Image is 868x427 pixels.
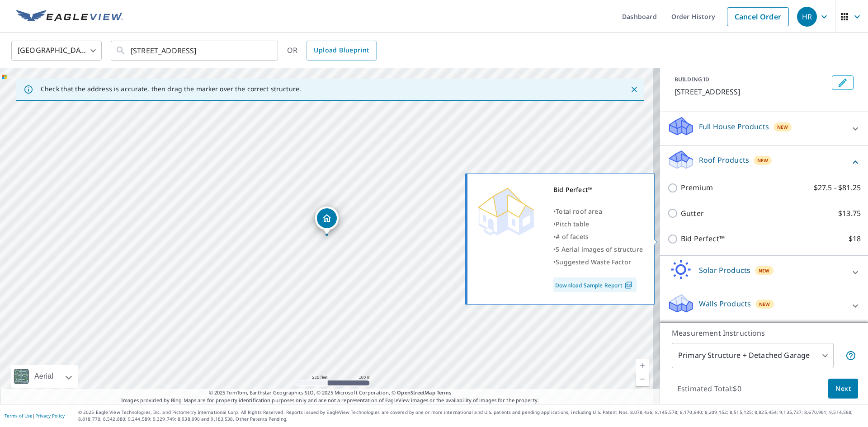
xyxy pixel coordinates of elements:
[553,256,643,268] div: •
[699,265,750,276] p: Solar Products
[556,258,631,266] span: Suggested Waste Factor
[835,383,851,394] span: Next
[35,413,65,419] a: Privacy Policy
[474,183,538,238] img: Premium
[307,41,376,61] a: Upload Blueprint
[727,7,789,26] a: Cancel Order
[131,38,259,63] input: Search by address or latitude-longitude
[759,267,770,274] span: New
[667,149,861,175] div: Roof ProductsNew
[628,84,640,95] button: Close
[699,155,749,165] p: Roof Products
[553,205,643,218] div: •
[672,343,834,368] div: Primary Structure + Detached Garage
[828,379,858,399] button: Next
[209,389,452,397] span: © 2025 TomTom, Earthstar Geographics SIO, © 2025 Microsoft Corporation, ©
[397,389,435,396] a: OpenStreetMap
[797,7,817,27] div: HR
[636,372,649,386] a: Current Level 17, Zoom Out
[699,121,769,132] p: Full House Products
[777,123,788,131] span: New
[814,182,861,193] p: $27.5 - $81.25
[556,245,643,253] span: 5 Aerial images of structure
[553,243,643,256] div: •
[845,350,856,361] span: Your report will include the primary structure and a detached garage if one exists.
[41,85,301,93] p: Check that the address is accurate, then drag the marker over the correct structure.
[556,232,589,241] span: # of facets
[553,230,643,243] div: •
[623,281,635,289] img: Pdf Icon
[832,75,854,90] button: Edit building 1
[672,328,856,338] p: Measurement Instructions
[78,409,863,422] p: © 2025 Eagle View Technologies, Inc. and Pictometry International Corp. All Rights Reserved. Repo...
[670,379,749,399] p: Estimated Total: $0
[849,233,861,244] p: $18
[556,220,589,228] span: Pitch table
[314,45,369,56] span: Upload Blueprint
[759,300,770,308] span: New
[556,207,602,216] span: Total roof area
[667,116,861,141] div: Full House ProductsNew
[11,365,78,388] div: Aerial
[675,86,828,97] p: [STREET_ADDRESS]
[667,259,861,285] div: Solar ProductsNew
[681,182,713,193] p: Premium
[699,298,751,309] p: Walls Products
[553,183,643,196] div: Bid Perfect™
[315,206,339,235] div: Dropped pin, building 1, Residential property, 6356 Summer Sky Ln Greenacres, FL 33463
[675,75,709,83] p: BUILDING ID
[681,208,704,219] p: Gutter
[553,218,643,230] div: •
[757,157,769,164] span: New
[437,389,452,396] a: Terms
[681,233,725,244] p: Bid Perfect™
[11,38,102,63] div: [GEOGRAPHIC_DATA]
[838,208,861,219] p: $13.75
[32,365,56,388] div: Aerial
[5,413,33,419] a: Terms of Use
[667,293,861,319] div: Walls ProductsNew
[636,359,649,372] a: Current Level 17, Zoom In
[287,41,377,61] div: OR
[5,413,65,418] p: |
[16,10,123,23] img: EV Logo
[553,277,637,292] a: Download Sample Report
